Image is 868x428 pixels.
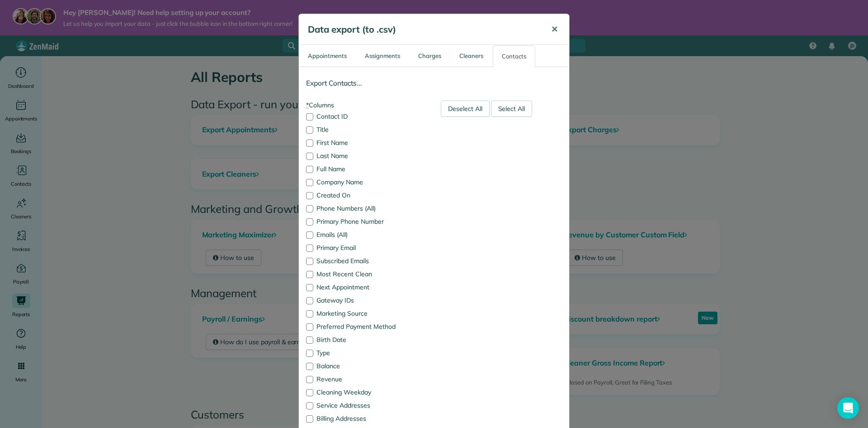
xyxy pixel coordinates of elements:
label: Contact ID [306,113,427,120]
label: Birth Date [306,337,427,343]
label: Last Name [306,153,427,159]
label: Primary Phone Number [306,218,427,225]
label: Next Appointment [306,284,427,290]
div: Select All [491,101,533,117]
a: Assignments [356,45,409,67]
label: Emails (All) [306,231,427,238]
a: Appointments [299,45,355,67]
label: Columns [306,101,427,110]
label: Balance [306,363,427,369]
label: Preferred Payment Method [306,323,427,330]
label: First Name [306,139,427,146]
label: Most Recent Clean [306,271,427,277]
label: Primary Email [306,245,427,251]
span: ✕ [551,24,558,34]
label: Company Name [306,179,427,185]
label: Cleaning Weekday [306,389,427,395]
div: Deselect All [441,101,490,117]
label: Billing Addresses [306,415,427,422]
label: Type [306,350,427,356]
h4: Export Contacts... [306,79,562,87]
label: Service Addresses [306,402,427,409]
label: Subscribed Emails [306,258,427,264]
a: Cleaners [451,45,492,67]
label: Gateway IDs [306,297,427,303]
a: Charges [410,45,450,67]
label: Title [306,126,427,133]
label: Phone Numbers (All) [306,205,427,212]
label: Marketing Source [306,310,427,317]
label: Created On [306,192,427,198]
label: Full Name [306,166,427,172]
h5: Data export (to .csv) [308,23,538,36]
a: Contacts [493,45,535,67]
label: Revenue [306,376,427,382]
div: Open Intercom Messenger [837,397,859,419]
